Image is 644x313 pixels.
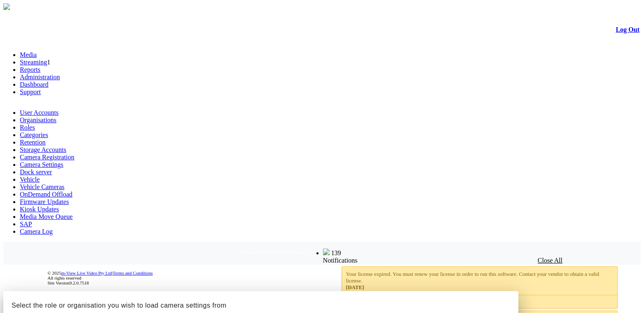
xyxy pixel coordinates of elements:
span: Welcome, Aqil (Administrator) [239,249,307,255]
a: Dock server [20,168,52,175]
a: Dashboard [20,81,48,88]
span: [DATE] [346,284,364,290]
a: Reports [20,66,40,73]
a: Media [20,51,37,58]
a: Vehicle Cameras [20,183,64,190]
span: 9.2.0.7518 [69,280,89,285]
a: Kiosk Updates [20,206,59,213]
a: User Accounts [20,109,59,116]
a: OnDemand Offload [20,191,72,198]
a: Close All [538,257,563,264]
div: Site Version [48,280,639,285]
a: Administration [20,74,60,81]
a: Terms and Conditions [113,270,153,275]
a: SAP [20,221,32,228]
a: Storage Accounts [20,146,66,153]
a: Vehicle [20,176,40,183]
a: Log Out [616,26,639,33]
a: Camera Registration [20,154,74,161]
div: Your license expired. You must renew your license in order to run this software. Contact your ven... [346,271,613,291]
div: Notifications [323,257,623,264]
a: Retention [20,139,45,146]
img: bell25.png [323,249,330,255]
a: Organisations [20,116,57,123]
a: Roles [20,124,35,131]
span: 139 [331,249,341,256]
div: © 2025 | All rights reserved [48,270,639,285]
h2: Select the role or organisation you wish to load camera settings from [3,291,518,311]
a: Camera Log [20,228,53,235]
a: Categories [20,131,48,138]
a: Firmware Updates [20,198,69,205]
a: Media Move Queue [20,213,73,220]
img: DigiCert Secured Site Seal [9,266,42,290]
a: Streaming [20,59,47,66]
a: m-View Live Video Pty Ltd [61,270,112,275]
a: Support [20,88,41,95]
span: 1 [47,59,50,66]
a: Camera Settings [20,161,63,168]
img: arrow-3.png [3,3,10,10]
